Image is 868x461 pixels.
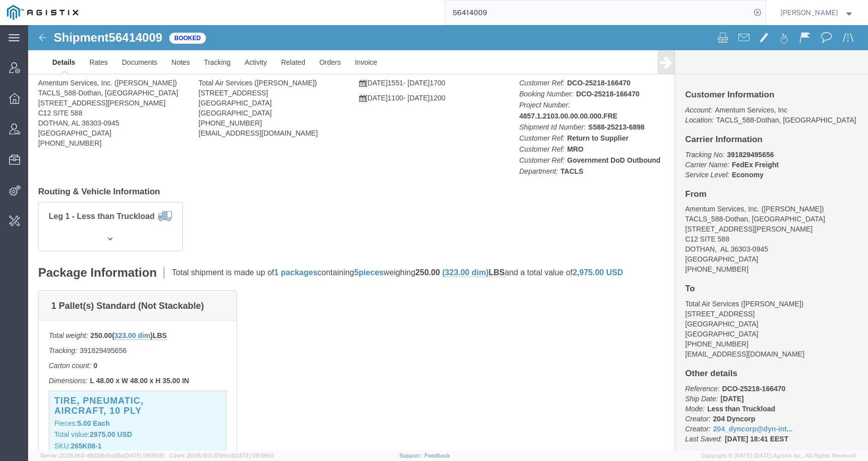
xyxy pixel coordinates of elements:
[781,7,838,18] span: Kate Petrenko
[233,452,274,458] span: [DATE] 09:39:01
[701,451,856,460] span: Copyright © [DATE]-[DATE] Agistix Inc., All Rights Reserved
[124,452,165,458] span: [DATE] 09:50:51
[7,5,78,20] img: logo
[40,452,165,458] span: Server: 2025.19.0-49328d0a35e
[424,452,450,458] a: Feedback
[28,25,868,450] iframe: FS Legacy Container
[445,1,750,25] input: Search for shipment number, reference number
[169,452,274,458] span: Client: 2025.19.0-129fbcf
[780,7,854,19] button: [PERSON_NAME]
[399,452,424,458] a: Support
